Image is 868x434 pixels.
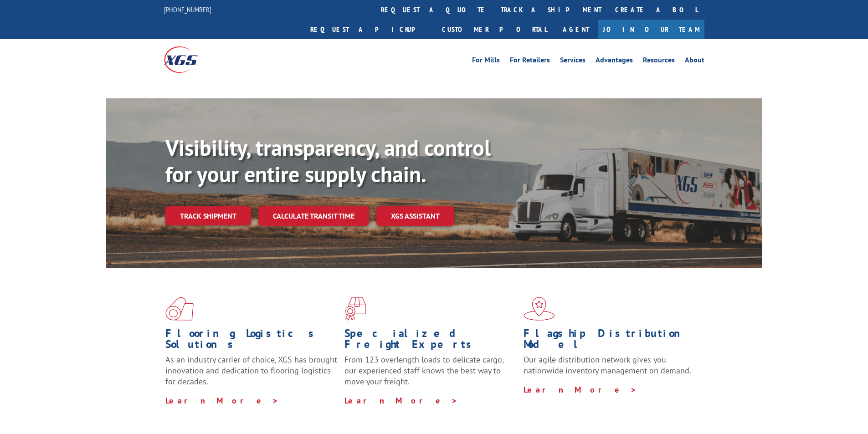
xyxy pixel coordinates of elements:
span: As an industry carrier of choice, XGS has brought innovation and dedication to flooring logistics... [165,354,337,387]
a: XGS ASSISTANT [376,206,454,226]
a: Resources [643,56,675,66]
span: Our agile distribution network gives you nationwide inventory management on demand. [524,354,691,376]
img: xgs-icon-total-supply-chain-intelligence-red [165,297,194,321]
h1: Specialized Freight Experts [344,328,517,354]
a: For Retailers [510,56,550,66]
a: Calculate transit time [258,206,369,226]
a: Track shipment [165,206,251,225]
img: xgs-icon-focused-on-flooring-red [344,297,366,321]
img: xgs-icon-flagship-distribution-model-red [524,297,555,321]
b: Visibility, transparency, and control for your entire supply chain. [165,133,491,188]
a: [PHONE_NUMBER] [164,5,211,14]
p: From 123 overlength loads to delicate cargo, our experienced staff knows the best way to move you... [344,354,517,395]
a: Services [560,56,586,66]
a: Agent [554,20,598,39]
h1: Flooring Logistics Solutions [165,328,338,354]
a: Request a pickup [303,20,435,39]
a: Join Our Team [598,20,704,39]
a: Learn More > [524,384,637,395]
a: For Mills [472,56,500,66]
a: Advantages [596,56,633,66]
a: About [685,56,704,66]
a: Customer Portal [435,20,554,39]
a: Learn More > [344,395,458,406]
a: Learn More > [165,395,279,406]
h1: Flagship Distribution Model [524,328,696,354]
